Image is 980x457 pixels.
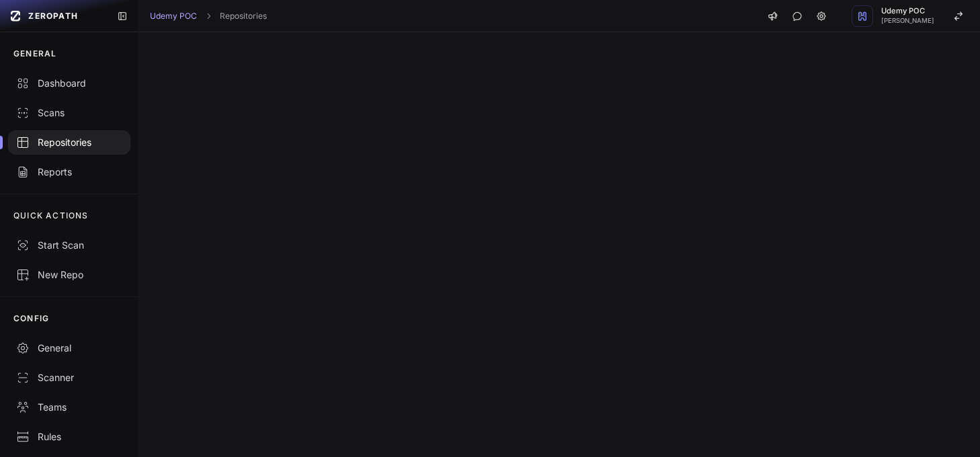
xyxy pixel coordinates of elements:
[13,313,49,324] p: CONFIG
[16,401,122,414] div: Teams
[150,11,267,22] nav: breadcrumb
[16,268,122,282] div: New Repo
[881,7,934,15] span: Udemy POC
[13,210,89,221] p: QUICK ACTIONS
[5,5,106,27] a: ZEROPATH
[204,11,213,21] svg: chevron right,
[16,371,122,384] div: Scanner
[16,77,122,90] div: Dashboard
[28,11,78,22] span: ZEROPATH
[16,106,122,120] div: Scans
[881,17,934,24] span: [PERSON_NAME]
[150,11,197,22] a: Udemy POC
[16,239,122,252] div: Start Scan
[220,11,267,22] a: Repositories
[16,430,122,444] div: Rules
[16,165,122,179] div: Reports
[16,136,122,149] div: Repositories
[13,48,56,59] p: GENERAL
[16,341,122,355] div: General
